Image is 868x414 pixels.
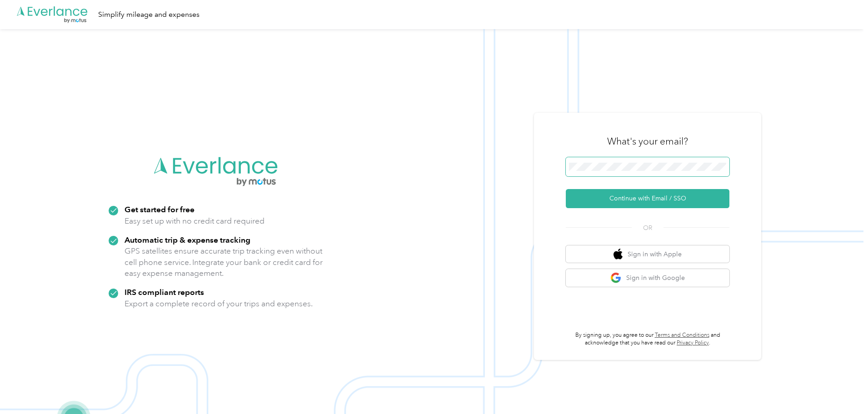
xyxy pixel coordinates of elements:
[655,332,709,339] a: Terms and Conditions
[98,9,200,20] div: Simplify mileage and expenses
[125,235,250,244] strong: Automatic trip & expense tracking
[566,331,729,347] p: By signing up, you agree to our and acknowledge that you have read our .
[566,189,729,208] button: Continue with Email / SSO
[125,245,323,279] p: GPS satellites ensure accurate trip tracking even without cell phone service. Integrate your bank...
[610,272,622,284] img: google logo
[632,223,663,233] span: OR
[614,249,623,260] img: apple logo
[125,287,204,297] strong: IRS compliant reports
[566,245,729,263] button: apple logoSign in with Apple
[125,298,313,309] p: Export a complete record of your trips and expenses.
[607,135,688,148] h3: What's your email?
[125,205,195,214] strong: Get started for free
[677,339,709,346] a: Privacy Policy
[125,215,264,227] p: Easy set up with no credit card required
[566,269,729,287] button: google logoSign in with Google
